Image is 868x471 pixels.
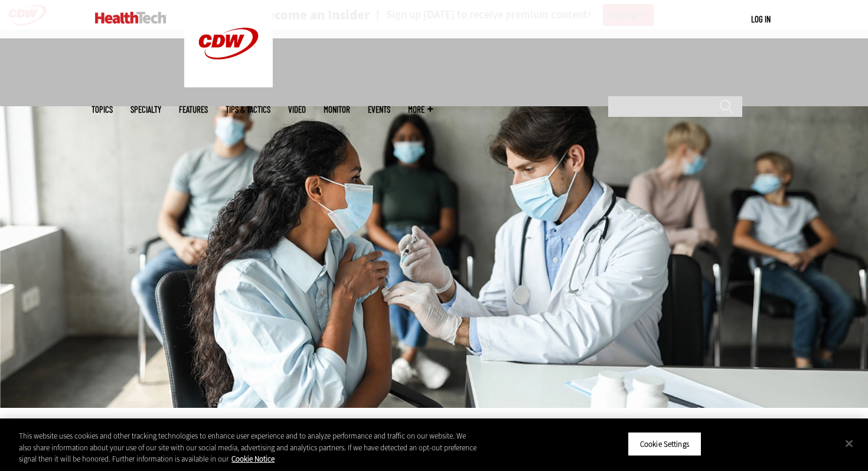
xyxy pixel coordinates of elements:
[19,430,478,465] div: This website uses cookies and other tracking technologies to enhance user experience and to analy...
[226,105,270,114] a: Tips & Tactics
[408,105,433,114] span: More
[95,12,167,24] img: Home
[231,454,275,464] a: More information about your privacy
[288,105,306,114] a: Video
[179,105,208,114] a: Features
[92,105,113,114] span: Topics
[184,78,273,90] a: CDW
[324,105,350,114] a: MonITor
[628,431,701,456] button: Cookie Settings
[130,105,161,114] span: Specialty
[751,14,771,24] a: Log in
[836,430,862,456] button: Close
[751,13,771,25] div: User menu
[368,105,390,114] a: Events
